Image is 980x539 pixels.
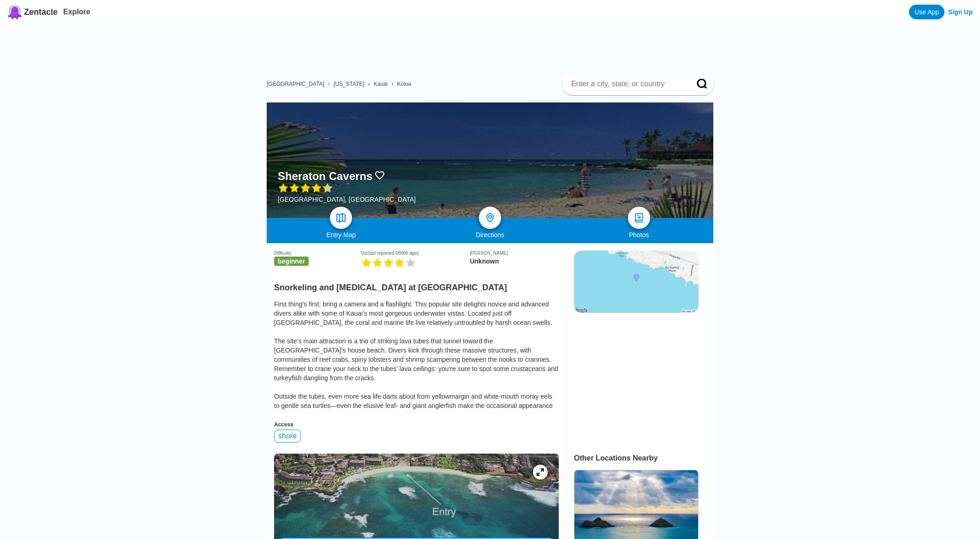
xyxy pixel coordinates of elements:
a: directions [479,207,501,229]
img: map [335,212,347,223]
span: › [328,81,330,87]
h1: Sheraton Caverns [278,170,372,183]
div: Access [274,421,559,428]
a: map [330,207,352,229]
a: Sign Up [948,8,973,16]
a: photos [628,207,650,229]
div: Directions [416,231,565,239]
a: Koloa [397,81,412,87]
a: [US_STATE] [334,81,365,87]
div: Other Locations Nearby [574,454,713,462]
div: shore [274,430,301,443]
img: static [574,251,699,313]
div: [GEOGRAPHIC_DATA], [GEOGRAPHIC_DATA] [278,196,416,203]
div: Entry Map [267,231,416,239]
div: Difficulty [274,251,361,256]
a: Zentacle logoZentacle [7,5,58,19]
a: Use App [909,5,944,19]
h2: Snorkeling and [MEDICAL_DATA] at [GEOGRAPHIC_DATA] [274,277,559,293]
img: Zentacle logo [7,5,22,19]
span: › [392,81,394,87]
div: Viz (last reported 6806h ago) [361,251,470,256]
img: directions [484,212,496,223]
div: Photos [564,231,713,239]
a: [GEOGRAPHIC_DATA] [267,81,324,87]
span: Zentacle [24,7,58,17]
img: photos [633,212,645,223]
input: Enter a city, state, or country [570,79,684,89]
span: › [368,81,370,87]
span: beginner [274,257,309,266]
a: Explore [63,8,90,16]
a: Kauai [374,81,388,87]
div: Unknown [470,258,559,265]
div: First thing’s first: bring a camera and a flashlight. This popular site delights novice and advan... [274,299,559,410]
div: [PERSON_NAME] [470,251,559,256]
